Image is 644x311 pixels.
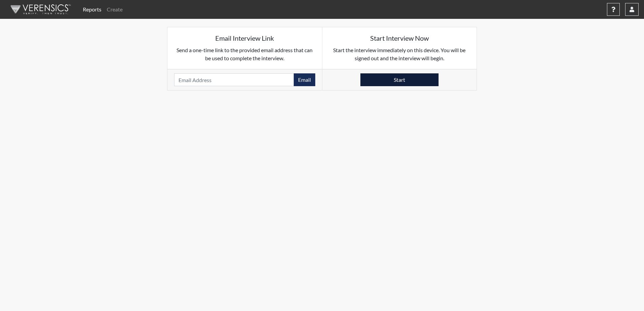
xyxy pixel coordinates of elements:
[360,73,439,86] button: Start
[329,34,470,42] h5: Start Interview Now
[80,3,104,16] a: Reports
[294,73,315,86] button: Email
[174,46,315,62] p: Send a one-time link to the provided email address that can be used to complete the interview.
[174,34,315,42] h5: Email Interview Link
[174,73,294,86] input: Email Address
[329,46,470,62] p: Start the interview immediately on this device. You will be signed out and the interview will begin.
[104,3,125,16] a: Create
